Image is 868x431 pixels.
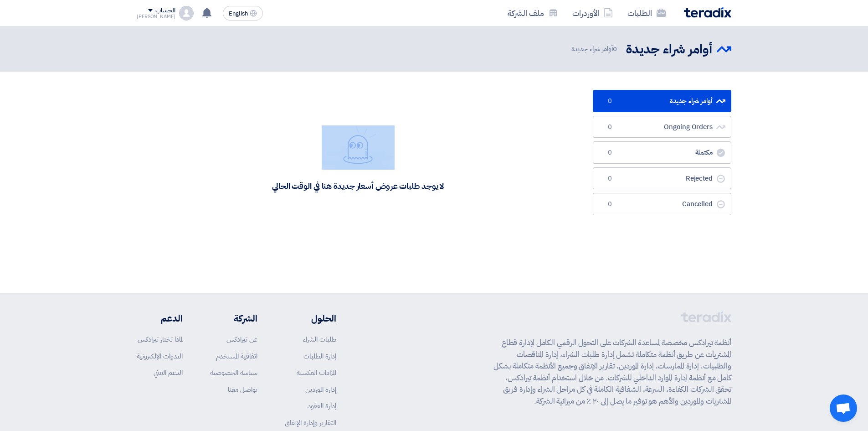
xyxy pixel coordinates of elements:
[285,312,336,325] li: الحلول
[322,125,395,170] img: Hello
[226,334,257,344] a: عن تيرادكس
[297,368,336,378] a: المزادات العكسية
[305,384,336,395] a: إدارة الموردين
[604,200,615,209] span: 0
[179,6,194,21] img: profile_test.png
[593,90,731,112] a: أوامر شراء جديدة0
[303,351,336,361] a: إدارة الطلبات
[593,116,731,138] a: Ongoing Orders0
[684,7,731,18] img: Teradix logo
[593,193,731,215] a: Cancelled0
[303,334,336,344] a: طلبات الشراء
[500,2,565,24] a: ملف الشركة
[308,401,336,411] a: إدارة العقود
[228,384,257,395] a: تواصل معنا
[285,418,336,428] a: التقارير وإدارة الإنفاق
[210,368,257,378] a: سياسة الخصوصية
[626,41,712,58] h2: أوامر شراء جديدة
[571,44,619,54] span: أوامر شراء جديدة
[604,97,615,106] span: 0
[565,2,620,24] a: الأوردرات
[593,167,731,190] a: Rejected0
[593,141,731,164] a: مكتملة0
[223,6,263,21] button: English
[272,181,444,191] div: لا يوجد طلبات عروض أسعار جديدة هنا في الوقت الحالي
[613,44,617,54] span: 0
[229,10,248,17] span: English
[137,312,183,325] li: الدعم
[137,14,175,19] div: [PERSON_NAME]
[137,351,183,361] a: الندوات الإلكترونية
[216,351,257,361] a: اتفاقية المستخدم
[604,148,615,157] span: 0
[830,395,857,422] div: Open chat
[604,123,615,132] span: 0
[210,312,257,325] li: الشركة
[493,337,731,407] p: أنظمة تيرادكس مخصصة لمساعدة الشركات على التحول الرقمي الكامل لإدارة قطاع المشتريات عن طريق أنظمة ...
[154,368,183,378] a: الدعم الفني
[620,2,673,24] a: الطلبات
[138,334,183,344] a: لماذا تختار تيرادكس
[155,7,175,15] div: الحساب
[604,174,615,183] span: 0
